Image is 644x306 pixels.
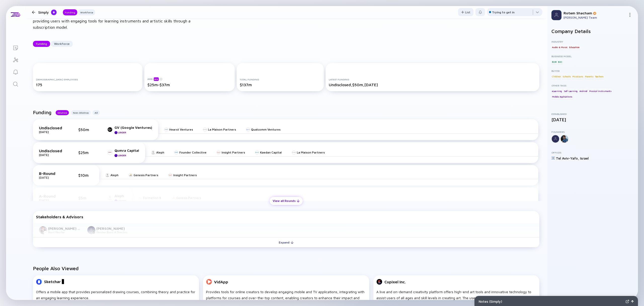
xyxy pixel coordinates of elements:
div: Hearst Ventures [169,128,193,131]
a: Insight Partners [217,150,245,154]
div: Musicians [572,74,584,79]
div: Business Model [551,55,634,58]
div: Schools [562,74,571,79]
div: Undisclosed [39,126,64,130]
div: Workforce [51,40,73,48]
div: Leader [118,154,126,157]
button: Funding [63,9,77,15]
div: Stakeholders & Advisors [36,215,536,219]
button: All [93,110,100,115]
div: [PERSON_NAME] Team [563,16,626,19]
a: Lists [6,41,25,53]
div: Insight Partners [222,150,245,154]
a: Qualcomm Ventures [246,128,280,131]
button: Workforce [51,41,73,47]
img: Expand Notes [626,300,629,303]
button: Non-Dilutive [71,110,91,115]
a: Investor Map [6,53,25,66]
a: Founder Collective [174,150,207,154]
div: Self Learning [563,88,578,94]
div: Established [551,112,634,115]
div: B-Round [39,171,64,176]
div: $50m [78,127,93,132]
h2: Funding [33,109,52,115]
div: Children [551,74,561,79]
div: beta [154,77,159,81]
div: Undisclosed [39,148,64,153]
div: Qualcomm Ventures [251,128,280,131]
div: $10m [78,173,93,177]
div: Insight Partners [173,173,197,177]
button: View all Rounds [270,197,303,205]
h2: Company Details [551,28,634,34]
div: Genesis Partners [134,173,158,177]
img: Open Notes [631,300,634,303]
div: Other Tags [551,84,634,87]
div: Simply [38,9,57,15]
a: Kaedan Capital [255,150,282,154]
div: GV (Google Ventures) [114,125,152,130]
a: Hearst Ventures [164,128,193,131]
div: 175 [36,82,139,87]
div: Leader [118,131,126,134]
div: Buyer [551,69,634,72]
div: Qumra Capital [114,148,139,152]
img: Israel Flag [551,156,555,160]
div: Founder Collective [179,150,207,154]
div: $25m [78,150,93,155]
div: [DATE] [39,153,64,157]
a: Genesis Partners [129,173,158,177]
div: Founders [551,130,634,133]
a: Qumra CapitalLeader [107,148,139,157]
div: Education [569,45,580,50]
div: Develops apps that simplify and enhance creative hobbies, including music and drawing, providing ... [33,11,194,31]
div: Workforce [78,10,95,15]
div: Industry [551,40,634,43]
button: Workforce [78,9,95,15]
div: Undisclosed, $50m, [DATE] [329,82,536,87]
div: View all Rounds [270,197,303,205]
button: Dilutive [56,110,69,115]
div: eLearning [551,88,562,94]
div: Audio & Music [551,45,568,50]
div: Tel Aviv-Yafo , [556,156,579,160]
a: Aleph [105,173,118,177]
button: Expand [33,237,539,247]
div: B2C [557,59,563,64]
div: $137m [240,82,321,87]
div: Aleph [156,150,164,154]
div: La Maison Partners [297,150,325,154]
a: Search [6,78,25,90]
div: Total Funding [240,78,321,81]
div: Aleph [110,173,118,177]
div: Sketchar ▋ [44,279,65,284]
div: [DATE] [551,117,634,122]
a: La Maison Partners [203,128,236,131]
div: Mobile Applications [551,94,573,99]
div: [DEMOGRAPHIC_DATA] Employees [36,78,139,81]
div: Trying to get in [492,10,514,14]
div: Expand [276,238,297,246]
div: Rotem Shacham [563,11,626,15]
div: Cupixel Inc. [384,280,406,284]
div: Funding [33,40,50,48]
a: Insight Partners [168,173,197,177]
a: Aleph [151,150,164,154]
div: VidApp [214,280,228,284]
div: La Maison Partners [208,128,236,131]
a: Reminders [6,66,25,78]
img: Menu [628,13,632,17]
a: La Maison Partners [292,150,325,154]
div: Teachers [594,74,604,79]
h2: People Also Viewed [33,265,539,271]
div: [DATE] [39,130,64,134]
button: List [458,8,473,16]
div: ARR [147,77,231,81]
div: Latest Funding [329,78,536,81]
div: Funding [63,10,77,15]
a: GV (Google Ventures)Leader [107,125,152,134]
